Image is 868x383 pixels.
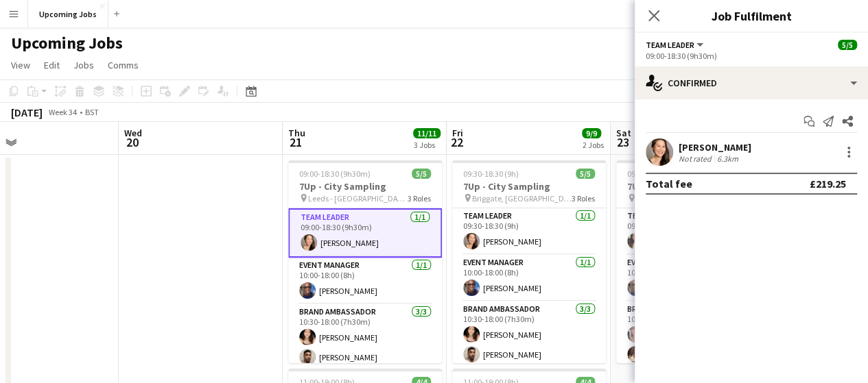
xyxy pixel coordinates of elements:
[463,169,519,179] span: 09:30-18:30 (9h)
[679,153,714,164] div: Not rated
[73,59,94,71] span: Jobs
[646,40,694,50] span: Team Leader
[11,59,30,71] span: View
[68,56,99,74] a: Jobs
[308,193,408,203] span: Leeds - [GEOGRAPHIC_DATA]
[452,127,463,139] span: Fri
[44,59,60,71] span: Edit
[288,160,442,363] app-job-card: 09:00-18:30 (9h30m)5/57Up - City Sampling Leeds - [GEOGRAPHIC_DATA]3 RolesTeam Leader1/109:00-18:...
[102,56,144,74] a: Comms
[576,169,595,179] span: 5/5
[452,255,606,301] app-card-role: Event Manager1/110:00-18:00 (8h)[PERSON_NAME]
[122,134,142,150] span: 20
[108,59,139,71] span: Comms
[414,140,440,150] div: 3 Jobs
[124,127,142,139] span: Wed
[408,193,431,203] span: 3 Roles
[288,208,442,258] app-card-role: Team Leader1/109:00-18:30 (9h30m)[PERSON_NAME]
[288,127,305,139] span: Thu
[614,134,631,150] span: 23
[452,160,606,363] app-job-card: 09:30-18:30 (9h)5/57Up - City Sampling Briggate, [GEOGRAPHIC_DATA]3 RolesTeam Leader1/109:30-18:3...
[288,258,442,304] app-card-role: Event Manager1/110:00-18:00 (8h)[PERSON_NAME]
[646,51,857,61] div: 09:00-18:30 (9h30m)
[288,180,442,193] h3: 7Up - City Sampling
[583,140,604,150] div: 2 Jobs
[286,134,305,150] span: 21
[627,169,699,179] span: 09:00-18:30 (9h30m)
[810,177,846,190] div: £219.25
[616,180,770,193] h3: 7Up - City Sampling
[582,128,601,138] span: 9/9
[635,7,868,25] h3: Job Fulfilment
[5,56,36,74] a: View
[452,180,606,193] h3: 7Up - City Sampling
[11,33,123,53] h1: Upcoming Jobs
[679,141,751,153] div: [PERSON_NAME]
[616,160,770,363] app-job-card: 09:00-18:30 (9h30m)5/57Up - City Sampling [GEOGRAPHIC_DATA]3 RolesTeam Leader1/109:00-18:30 (9h30...
[299,169,371,179] span: 09:00-18:30 (9h30m)
[616,208,770,255] app-card-role: Team Leader1/109:00-18:30 (9h30m)[PERSON_NAME]
[11,106,43,119] div: [DATE]
[635,66,868,99] div: Confirmed
[572,193,595,203] span: 3 Roles
[85,107,99,117] div: BST
[452,208,606,255] app-card-role: Team Leader1/109:30-18:30 (9h)[PERSON_NAME]
[28,1,108,27] button: Upcoming Jobs
[714,153,741,164] div: 6.3km
[646,177,692,190] div: Total fee
[38,56,65,74] a: Edit
[413,128,441,138] span: 11/11
[45,107,80,117] span: Week 34
[616,255,770,301] app-card-role: Event Manager1/110:00-18:00 (8h)[PERSON_NAME]
[616,127,631,139] span: Sat
[472,193,572,203] span: Briggate, [GEOGRAPHIC_DATA]
[450,134,463,150] span: 22
[646,40,705,50] button: Team Leader
[838,40,857,50] span: 5/5
[412,169,431,179] span: 5/5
